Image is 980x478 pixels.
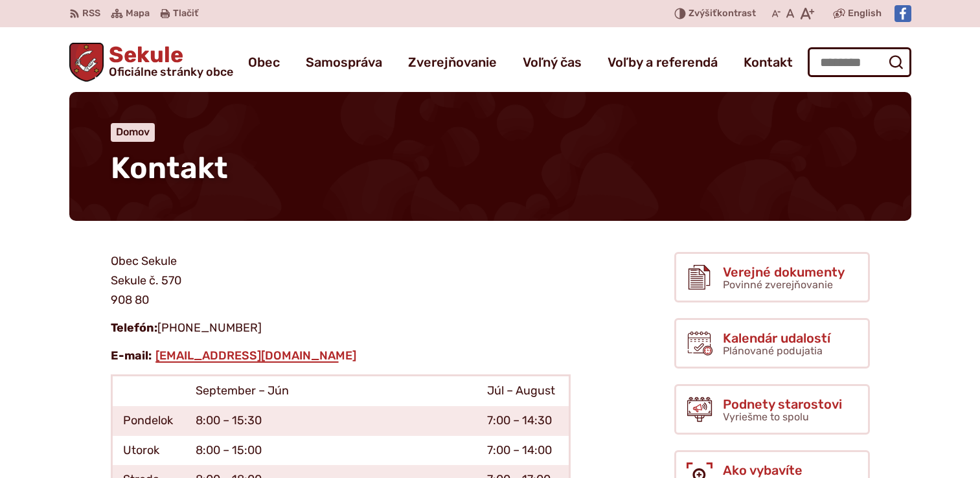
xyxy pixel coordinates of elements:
td: September – Jún [185,376,477,406]
span: kontrast [689,8,756,19]
a: Voľby a referendá [608,44,718,80]
span: Ako vybavíte [723,463,851,477]
a: Zverejňovanie [408,44,497,80]
td: Pondelok [111,406,185,436]
td: 8:00 – 15:00 [185,436,477,466]
a: English [845,6,884,21]
p: [PHONE_NUMBER] [111,319,571,338]
td: Utorok [111,436,185,466]
a: Kontakt [744,44,793,80]
td: 7:00 – 14:30 [477,406,569,436]
strong: Telefón: [111,321,157,335]
a: Kalendár udalostí Plánované podujatia [674,318,870,369]
a: [EMAIL_ADDRESS][DOMAIN_NAME] [154,348,358,363]
a: Obec [248,44,280,80]
img: Prejsť na Facebook stránku [895,5,911,22]
a: Voľný čas [523,44,582,80]
a: Domov [116,126,150,138]
span: Verejné dokumenty [723,265,845,279]
span: Kalendár udalostí [723,331,830,345]
span: RSS [82,6,100,21]
td: 7:00 – 14:00 [477,436,569,466]
img: Prejsť na domovskú stránku [69,43,104,82]
td: 8:00 – 15:30 [185,406,477,436]
span: Tlačiť [173,8,198,19]
a: Samospráva [306,44,382,80]
span: English [848,6,882,21]
span: Plánované podujatia [723,345,823,357]
td: Júl – August [477,376,569,406]
span: Oficiálne stránky obce [109,66,233,78]
span: Zvýšiť [689,8,717,19]
span: Povinné zverejňovanie [723,279,833,291]
p: Obec Sekule Sekule č. 570 908 80 [111,252,571,310]
a: Logo Sekule, prejsť na domovskú stránku. [69,43,234,82]
span: Podnety starostovi [723,397,842,411]
a: Verejné dokumenty Povinné zverejňovanie [674,252,870,302]
span: Vyriešme to spolu [723,411,809,423]
span: Mapa [126,6,150,21]
span: Sekule [104,44,233,78]
a: Podnety starostovi Vyriešme to spolu [674,384,870,435]
strong: E-mail: [111,348,152,363]
span: Kontakt [111,150,228,186]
